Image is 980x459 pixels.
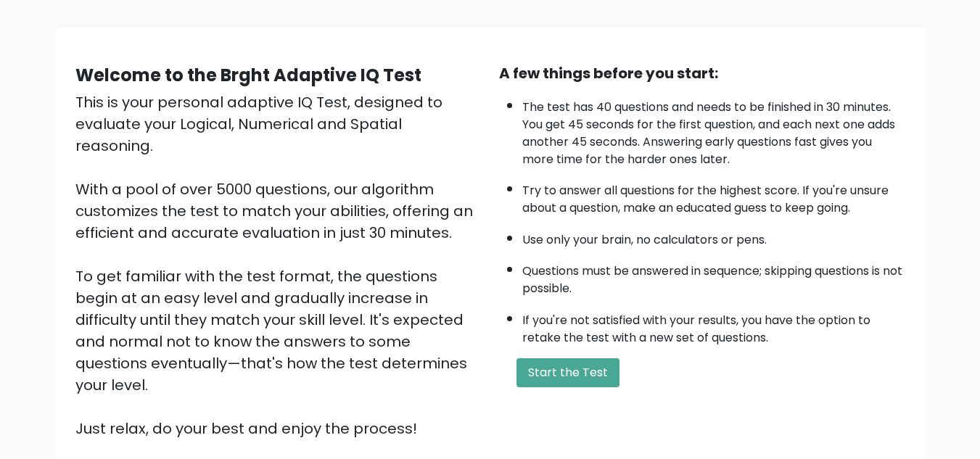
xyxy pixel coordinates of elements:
li: The test has 40 questions and needs to be finished in 30 minutes. You get 45 seconds for the firs... [522,91,905,168]
li: If you're not satisfied with your results, you have the option to retake the test with a new set ... [522,305,905,347]
li: Use only your brain, no calculators or pens. [522,224,905,249]
button: Start the Test [516,358,619,387]
li: Try to answer all questions for the highest score. If you're unsure about a question, make an edu... [522,175,905,217]
b: Welcome to the Brght Adaptive IQ Test [75,63,421,87]
div: A few things before you start: [499,62,905,84]
li: Questions must be answered in sequence; skipping questions is not possible. [522,255,905,297]
div: This is your personal adaptive IQ Test, designed to evaluate your Logical, Numerical and Spatial ... [75,91,482,439]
